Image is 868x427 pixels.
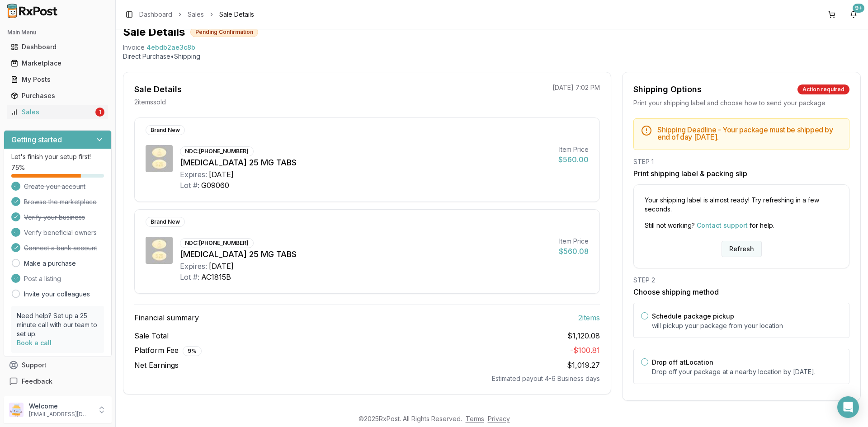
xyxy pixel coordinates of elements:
button: My Posts [4,72,112,87]
div: 9 % [183,346,202,356]
div: $560.08 [559,246,589,257]
div: Marketplace [11,59,104,68]
span: Create your account [24,182,85,191]
div: NDC: [PHONE_NUMBER] [180,238,254,248]
div: My Posts [11,75,104,84]
div: 1 [95,108,104,117]
div: Sales [11,108,94,117]
span: Post a listing [24,274,61,283]
p: [EMAIL_ADDRESS][DOMAIN_NAME] [29,411,92,418]
div: Print your shipping label and choose how to send your package [633,99,849,108]
a: Privacy [488,415,510,422]
h3: Choose shipping method [633,286,849,297]
p: Direct Purchase • Shipping [123,52,861,61]
span: Connect a bank account [24,244,97,253]
span: 2 item s [578,312,600,323]
div: Pending Confirmation [190,27,258,37]
div: Estimated payout 4-6 Business days [134,374,600,383]
div: Brand New [146,217,185,227]
h2: Main Menu [7,29,108,36]
div: [DATE] [209,261,234,272]
a: Sales [188,10,204,19]
a: Terms [466,415,484,422]
div: G09060 [201,180,229,191]
div: Item Price [558,145,589,154]
span: - $100.81 [570,346,600,355]
span: Verify beneficial owners [24,228,97,237]
button: Support [4,357,112,373]
span: Feedback [22,377,52,386]
div: Lot #: [180,272,199,282]
h3: Print shipping label & packing slip [633,168,849,179]
p: [DATE] 7:02 PM [552,83,600,92]
img: Jardiance 25 MG TABS [146,237,173,264]
div: [MEDICAL_DATA] 25 MG TABS [180,156,551,169]
a: Dashboard [7,39,108,55]
div: Action required [797,84,849,94]
p: Still not working? for help. [645,221,838,230]
span: 75 % [11,163,25,172]
label: Drop off at Location [652,358,713,366]
span: $1,019.27 [567,361,600,370]
p: 2 item s sold [134,98,166,107]
a: Marketplace [7,55,108,71]
span: $1,120.08 [567,330,600,341]
button: Refresh [722,241,762,257]
div: [MEDICAL_DATA] 25 MG TABS [180,248,552,261]
h3: Getting started [11,134,62,145]
span: Net Earnings [134,360,179,371]
div: Expires: [180,169,207,180]
span: Financial summary [134,312,199,323]
p: Drop off your package at a nearby location by [DATE] . [652,367,842,376]
h5: Shipping Deadline - Your package must be shipped by end of day [DATE] . [657,126,842,141]
p: Your shipping label is almost ready! Try refreshing in a few seconds. [645,196,838,214]
div: Shipping Options [633,83,702,96]
div: Open Intercom Messenger [837,396,859,418]
a: Make a purchase [24,259,76,268]
span: Platform Fee [134,345,202,356]
p: will pickup your package from your location [652,321,842,330]
div: Lot #: [180,180,199,191]
a: Dashboard [139,10,172,19]
div: NDC: [PHONE_NUMBER] [180,146,254,156]
div: Purchases [11,91,104,100]
div: STEP 2 [633,276,849,285]
div: $560.00 [558,154,589,165]
button: Marketplace [4,56,112,70]
span: Verify your business [24,213,85,222]
span: Sale Total [134,330,169,341]
label: Schedule package pickup [652,312,734,320]
p: Let's finish your setup first! [11,152,104,161]
div: Sale Details [134,83,182,96]
nav: breadcrumb [139,10,254,19]
div: AC1815B [201,272,231,282]
span: 4ebdb2ae3c8b [146,43,195,52]
span: Sale Details [219,10,254,19]
h1: Sale Details [123,25,185,39]
span: Browse the marketplace [24,197,97,206]
a: Invite your colleagues [24,290,90,299]
div: Brand New [146,125,185,135]
div: Dashboard [11,42,104,52]
img: User avatar [9,403,24,417]
div: [DATE] [209,169,234,180]
div: Invoice [123,43,145,52]
a: My Posts [7,71,108,88]
button: Feedback [4,373,112,389]
p: Welcome [29,402,92,411]
button: 9+ [846,7,861,22]
button: Sales1 [4,105,112,119]
div: Expires: [180,261,207,272]
a: Purchases [7,88,108,104]
div: 9+ [853,4,864,13]
button: Dashboard [4,40,112,54]
a: Book a call [17,339,52,347]
img: Jardiance 25 MG TABS [146,145,173,172]
div: STEP 1 [633,157,849,166]
div: Item Price [559,237,589,246]
a: Sales1 [7,104,108,120]
p: Need help? Set up a 25 minute call with our team to set up. [17,311,99,338]
button: Purchases [4,89,112,103]
img: RxPost Logo [4,4,61,18]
